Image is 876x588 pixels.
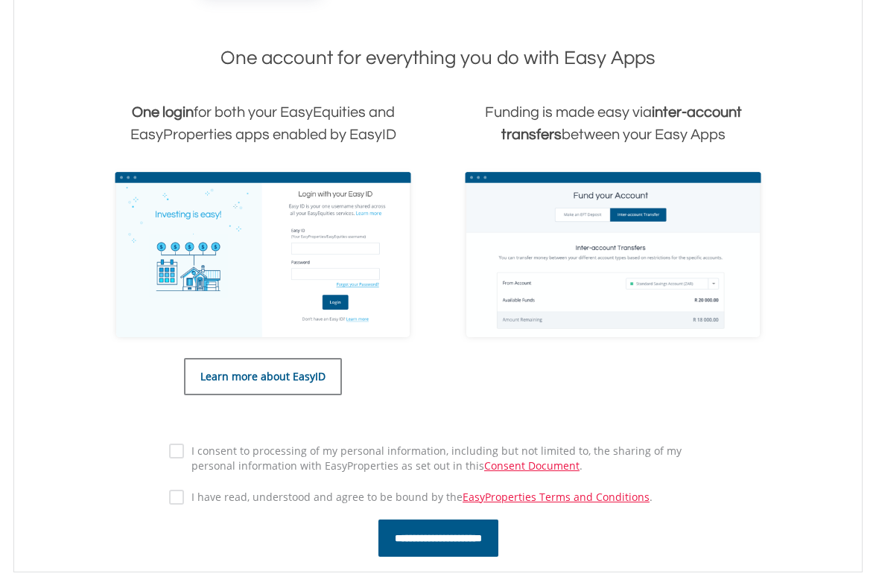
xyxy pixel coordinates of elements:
[460,101,766,146] h2: Funding is made easy via between your Easy Apps
[110,168,416,343] img: The EasyID login screen
[132,105,194,120] b: One login
[184,358,342,395] a: Learn more about EasyID
[184,444,707,473] label: I consent to processing of my personal information, including but not limited to, the sharing of ...
[484,458,580,473] a: Consent Document
[110,101,416,146] h2: for both your EasyEquities and EasyProperties apps enabled by EasyID
[463,490,650,504] a: EasyProperties Terms and Conditions
[18,45,858,71] h1: One account for everything you do with Easy Apps
[460,168,766,343] img: Inter-account transfers and EasyFX screen shot
[184,490,653,505] label: I have read, understood and agree to be bound by the .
